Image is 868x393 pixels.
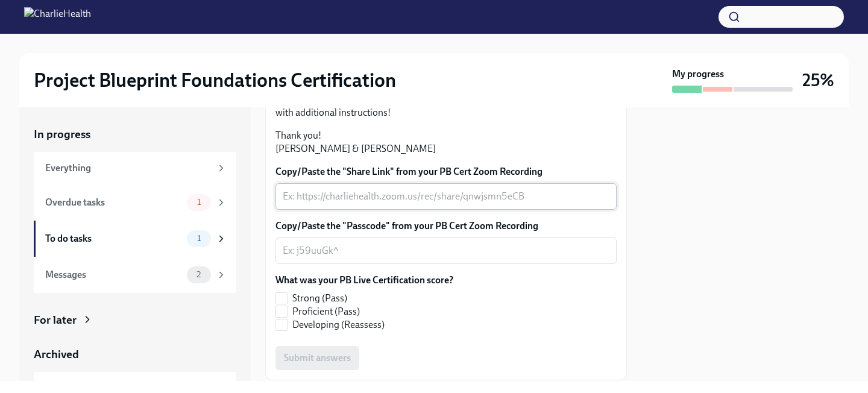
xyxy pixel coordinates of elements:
a: Overdue tasks1 [34,184,236,221]
span: Strong (Pass) [292,292,347,305]
label: What was your PB Live Certification score? [275,274,453,287]
a: In progress [34,127,236,142]
span: 1 [190,198,208,207]
div: Everything [45,162,211,175]
h2: Project Blueprint Foundations Certification [34,68,396,92]
label: Copy/Paste the "Share Link" from your PB Cert Zoom Recording [275,165,617,178]
img: CharlieHealth [24,7,91,27]
h3: 25% [802,69,834,91]
div: Messages [45,268,182,281]
a: To do tasks1 [34,221,236,257]
a: For later [34,312,236,328]
strong: My progress [672,68,724,81]
span: 2 [189,270,208,279]
label: Copy/Paste the "Passcode" from your PB Cert Zoom Recording [275,219,617,233]
span: Developing (Reassess) [292,318,385,332]
p: Thank you! [PERSON_NAME] & [PERSON_NAME] [275,129,617,156]
a: Everything [34,152,236,184]
span: Proficient (Pass) [292,305,360,318]
div: For later [34,312,77,328]
a: Archived [34,347,236,362]
a: Messages2 [34,257,236,293]
div: Overdue tasks [45,196,182,209]
span: 1 [190,234,208,243]
div: To do tasks [45,232,182,245]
